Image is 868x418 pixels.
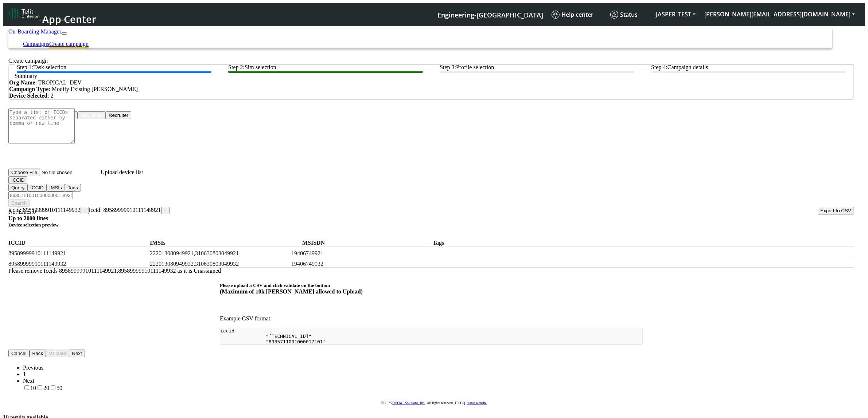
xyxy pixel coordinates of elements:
[46,350,69,357] button: Validate
[651,8,700,21] button: JASPER_TEST
[9,86,48,92] strong: Campaign Type
[33,209,36,215] span: 0
[150,250,259,257] label: 222013080949921,310630803049921
[101,169,143,175] label: Upload device list
[467,401,487,405] a: Status website
[23,378,34,384] a: Next
[552,11,593,19] span: Help center
[8,261,92,267] label: 89589999910111149932
[89,207,170,213] span: iccid: 89589999910111149921
[8,184,27,192] button: Query
[38,385,42,390] input: 20
[81,207,89,214] button: Close
[15,59,47,79] p: Summary
[291,240,371,246] label: MSISDN
[549,8,607,21] a: Help center
[49,41,89,47] a: Create campaign
[8,184,854,192] div: ICCID
[220,315,643,322] p: Example CSV format:
[8,209,854,215] div: No. Lines:
[818,207,854,214] button: Export to CSV
[150,261,259,267] label: 222013080949932,310630803049932
[8,222,854,228] h5: Device selection preview
[23,385,36,391] label: 10
[8,28,61,35] a: On-Boarding Manager
[17,64,211,73] btn: Step 1: Task selection
[291,250,375,257] label: 19406749921
[8,207,89,213] span: iccid: 89589999910111149932
[36,385,49,391] label: 20
[220,328,643,345] pre: iccid "[TECHNICAL_ID]" "8935711001000017101"
[9,92,853,99] div: : 2
[9,8,39,19] img: logo-telit-cinterion-gw-new.png
[610,11,618,19] img: status.svg
[433,240,571,246] label: Tags
[164,208,167,213] span: ×
[161,207,170,214] button: Close
[9,86,853,92] div: : Modify Existing [PERSON_NAME]
[607,8,651,21] a: Status
[392,401,425,405] a: Telit IoT Solutions, Inc.
[9,92,47,99] strong: Device Selected
[51,385,55,390] input: 50
[228,64,423,73] btn: Step 2: Sim selection
[9,79,35,86] strong: Org Name
[150,240,259,246] label: IMSIs
[65,184,81,192] button: Tags
[8,215,854,222] div: Up to 2000 lines
[47,184,65,192] button: IMSIs
[30,350,46,357] button: Back
[61,32,67,35] button: Toggle navigation
[27,184,46,192] button: ICCID
[24,385,29,390] input: 10
[220,283,643,295] h5: Please upload a CSV and click validate on the bottom
[8,58,854,64] div: Create campaign
[440,64,634,73] btn: Step 3: Profile selection
[700,8,859,21] button: [PERSON_NAME][EMAIL_ADDRESS][DOMAIN_NAME]
[291,261,375,267] label: 19406749932
[8,268,854,274] div: Please remove Iccids 89589999910111149921,89589999910111149932 as it is Unassigned
[69,350,85,357] button: Next
[23,371,26,377] a: 1
[437,8,543,21] a: Your current platform instance
[8,250,92,257] label: 89589999910111149921
[437,11,543,19] span: Engineering-[GEOGRAPHIC_DATA]
[8,176,27,184] button: ICCID
[8,240,92,246] label: ICCID
[8,401,860,405] p: © 2025 . All rights reserved.[DATE] |
[8,192,73,199] input: Filter device list
[83,208,86,213] span: ×
[49,385,62,391] label: 50
[8,199,30,207] button: Search
[9,79,853,86] div: : TROPICAL_DEV
[610,11,638,19] span: Status
[552,11,560,19] img: knowledge.svg
[220,288,363,295] span: (Maximum of 10k [PERSON_NAME] allowed to Upload)
[9,6,95,23] a: App Center
[8,350,30,357] button: Cancel
[42,12,96,26] span: App Center
[23,364,43,371] a: Previous
[23,41,49,47] a: Campaigns
[651,64,846,73] btn: Step 4: Campaign details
